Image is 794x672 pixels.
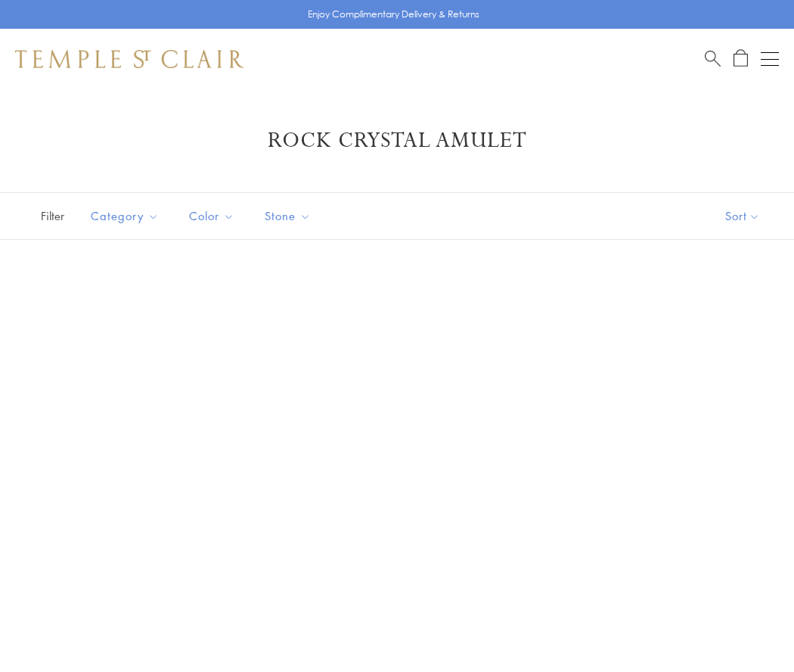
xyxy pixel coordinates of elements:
[15,50,243,68] img: Temple St. Clair
[83,207,170,226] span: Category
[761,50,779,68] button: Open navigation
[181,207,246,226] span: Color
[705,49,721,68] a: Search
[308,7,479,22] p: Enjoy Complimentary Delivery & Returns
[691,193,794,239] button: Show sort by
[79,199,170,233] button: Category
[178,199,246,233] button: Color
[734,49,748,68] a: Open Shopping Bag
[38,127,756,154] h1: Rock Crystal Amulet
[253,199,322,233] button: Stone
[257,207,322,226] span: Stone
